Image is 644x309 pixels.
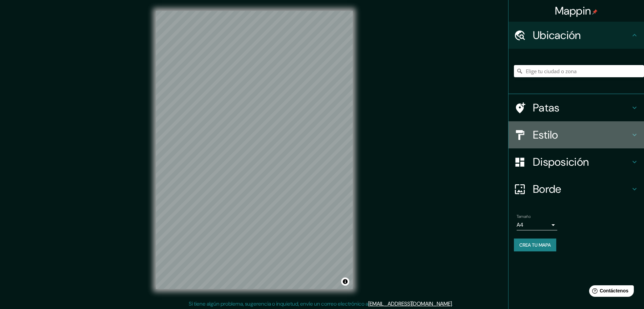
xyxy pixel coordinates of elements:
[533,101,560,115] font: Patas
[368,300,452,307] a: [EMAIL_ADDRESS][DOMAIN_NAME]
[341,277,349,286] button: Activar o desactivar atribución
[453,300,454,307] font: .
[508,22,644,49] div: Ubicación
[508,148,644,176] div: Disposición
[156,11,353,289] canvas: Mapa
[514,239,556,251] button: Crea tu mapa
[533,28,581,42] font: Ubicación
[517,220,557,230] div: A4
[517,214,531,219] font: Tamaño
[454,300,455,307] font: .
[519,242,551,248] font: Crea tu mapa
[508,94,644,121] div: Patas
[189,300,368,307] font: Si tiene algún problema, sugerencia o inquietud, envíe un correo electrónico a
[584,283,637,302] iframe: Lanzador de widgets de ayuda
[533,155,589,169] font: Disposición
[533,128,558,142] font: Estilo
[517,221,523,228] font: A4
[508,121,644,148] div: Estilo
[514,65,644,77] input: Elige tu ciudad o zona
[508,176,644,203] div: Borde
[592,9,598,15] img: pin-icon.png
[533,182,561,196] font: Borde
[452,300,453,307] font: .
[555,4,591,18] font: Mappin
